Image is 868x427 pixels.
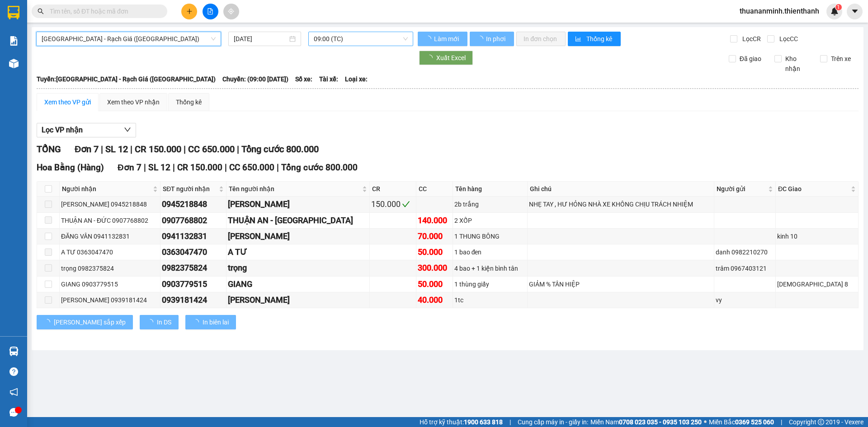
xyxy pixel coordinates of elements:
span: | [225,162,227,173]
span: message [9,408,18,417]
span: question-circle [9,367,18,376]
span: Chuyến: (09:00 [DATE]) [222,74,288,84]
span: In biên lai [203,317,229,327]
span: Hỗ trợ kỹ thuật: [420,417,503,427]
span: Người nhận [62,184,151,194]
span: | [781,417,782,427]
td: 0982375824 [160,260,226,276]
span: | [277,162,279,173]
td: 0939181424 [160,292,226,308]
span: 09:00 (TC) [314,32,408,46]
span: Hoa Bằng (Hàng) [37,162,104,173]
input: Tìm tên, số ĐT hoặc mã đơn [50,6,156,16]
span: 1 [837,4,840,10]
th: CC [416,182,453,197]
div: [PERSON_NAME] 0939181424 [61,295,159,305]
span: loading [477,36,485,42]
td: A TƯ [226,244,370,260]
div: [DEMOGRAPHIC_DATA] 8 [777,279,857,289]
b: Tuyến: [GEOGRAPHIC_DATA] - Rạch Giá ([GEOGRAPHIC_DATA]) [37,75,216,83]
img: logo-vxr [8,6,19,19]
span: Tài xế: [319,74,338,84]
span: Loại xe: [345,74,368,84]
span: Người gửi [717,184,766,194]
span: thuananminh.thienthanh [732,5,826,17]
sup: 1 [835,4,842,10]
div: [PERSON_NAME] 0945218848 [61,199,159,209]
div: 2 XỐP [454,216,526,225]
div: 70.000 [418,230,451,243]
button: In biên lai [185,315,236,329]
span: loading [426,55,436,61]
div: GIANG 0903779515 [61,279,159,289]
span: search [38,8,44,14]
div: 1tc [454,295,526,305]
div: Xem theo VP nhận [107,97,160,107]
button: [PERSON_NAME] sắp xếp [37,315,133,329]
strong: 1900 633 818 [464,418,503,426]
img: warehouse-icon [9,59,19,68]
button: bar-chartThống kê [568,32,621,46]
span: Đã giao [736,54,765,64]
img: solution-icon [9,36,19,46]
span: Miền Nam [590,417,702,427]
span: aim [228,8,234,14]
span: CC 650.000 [229,162,274,173]
span: | [130,144,132,155]
span: CC 650.000 [188,144,235,155]
span: loading [147,319,157,325]
div: kinh 10 [777,231,857,241]
div: Xem theo VP gửi [44,97,91,107]
div: 40.000 [418,294,451,306]
div: trọng [228,262,368,274]
div: 0941132831 [162,230,224,243]
span: [PERSON_NAME] sắp xếp [54,317,126,327]
span: Đơn 7 [75,144,99,155]
span: Tổng cước 800.000 [241,144,319,155]
div: 0903779515 [162,278,224,291]
button: Xuất Excel [419,51,473,65]
span: | [509,417,511,427]
div: 1 bao đen [454,247,526,257]
span: loading [44,319,54,325]
span: plus [186,8,193,14]
span: Sài Gòn - Rạch Giá (Hàng Hoá) [42,32,216,46]
button: file-add [203,4,218,19]
span: | [173,162,175,173]
button: caret-down [847,4,863,19]
span: bar-chart [575,36,583,43]
span: copyright [818,419,824,425]
button: plus [181,4,197,19]
span: | [101,144,103,155]
td: 0907768802 [160,213,226,229]
div: [PERSON_NAME] [228,230,368,243]
div: THUẬN AN - [GEOGRAPHIC_DATA] [228,214,368,227]
span: loading [425,36,433,42]
span: Số xe: [295,74,312,84]
div: Thống kê [176,97,202,107]
span: file-add [207,8,213,14]
span: Đơn 7 [118,162,142,173]
div: A TƯ 0363047470 [61,247,159,257]
td: GIANG [226,277,370,292]
span: In phơi [486,34,507,44]
span: Cung cấp máy in - giấy in: [518,417,588,427]
span: Lọc CR [739,34,762,44]
div: GIẢM % TÂN HIỆP [529,279,712,289]
span: Làm mới [434,34,460,44]
td: NGỌC HẠNH [226,197,370,212]
td: ĐĂNG VÂN [226,229,370,244]
td: KIỀU LINH [226,292,370,308]
div: 150.000 [371,198,415,211]
span: SL 12 [105,144,128,155]
span: Trên xe [827,54,854,64]
td: 0903779515 [160,277,226,292]
div: 0939181424 [162,294,224,306]
div: 0945218848 [162,198,224,211]
div: 0363047470 [162,246,224,258]
span: | [184,144,186,155]
div: vy [716,295,774,305]
div: 1 THUNG BÔNG [454,231,526,241]
span: Kho nhận [782,54,813,74]
span: Lọc VP nhận [42,124,83,136]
